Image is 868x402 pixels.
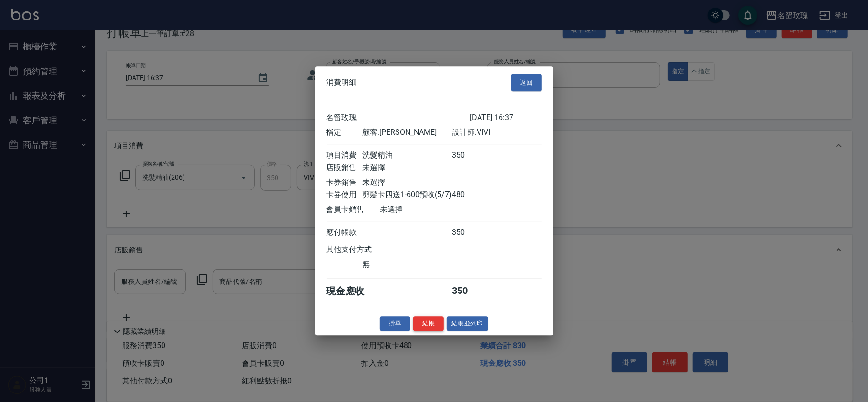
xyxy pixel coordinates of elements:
div: 設計師: VIVI [452,128,541,138]
div: 會員卡銷售 [327,205,380,215]
div: 350 [452,285,488,298]
div: 店販銷售 [327,163,362,173]
div: 其他支付方式 [327,245,398,255]
div: 卡券使用 [327,190,362,200]
div: 指定 [327,128,362,138]
div: 未選擇 [362,178,452,188]
span: 消費明細 [327,78,357,88]
div: 480 [452,190,488,200]
div: 卡券銷售 [327,178,362,188]
div: 350 [452,151,488,161]
div: 項目消費 [327,151,362,161]
button: 結帳 [413,316,444,331]
button: 結帳並列印 [447,316,488,331]
div: 顧客: [PERSON_NAME] [362,128,452,138]
button: 返回 [511,74,542,91]
div: [DATE] 16:37 [470,113,542,123]
div: 350 [452,228,488,238]
div: 未選擇 [362,163,452,173]
button: 掛單 [380,316,410,331]
div: 剪髮卡四送1-600預收(5/7) [362,190,452,200]
div: 名留玫瑰 [327,113,470,123]
div: 現金應收 [327,285,380,298]
div: 無 [362,260,452,270]
div: 洗髮精油 [362,151,452,161]
div: 未選擇 [380,205,470,215]
div: 應付帳款 [327,228,362,238]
